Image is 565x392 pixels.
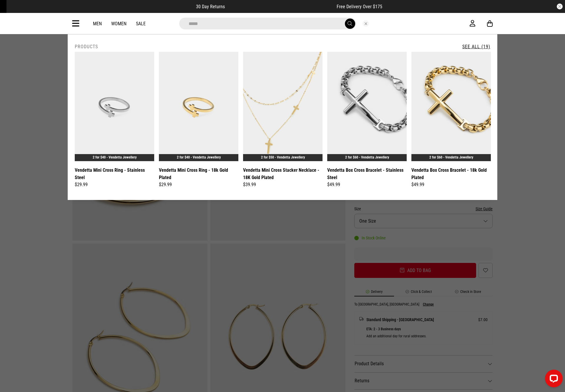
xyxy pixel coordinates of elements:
a: Vendetta Box Cross Bracelet - Stainless Steel [327,166,407,181]
a: 2 for $50 - Vendetta Jewellery [261,155,305,159]
button: Close search [363,20,369,27]
div: $39.99 [243,181,323,188]
span: 30 Day Returns [196,4,225,9]
h2: Products [75,44,98,49]
iframe: LiveChat chat widget [540,367,565,392]
img: Vendetta Mini Cross Ring - 18k Gold Plated in Gold [159,52,238,161]
a: 2 for $60 - Vendetta Jewellery [429,155,473,159]
img: Vendetta Box Cross Bracelet - Stainless Steel in Silver [327,52,407,161]
img: Vendetta Mini Cross Ring - Stainless Steel in Silver [75,52,154,161]
a: Vendetta Mini Cross Ring - Stainless Steel [75,166,154,181]
img: Vendetta Box Cross Bracelet - 18k Gold Plated in Gold [411,52,491,161]
a: 2 for $40 - Vendetta Jewellery [93,155,137,159]
a: Men [93,21,102,26]
img: Vendetta Mini Cross Stacker Necklace - 18k Gold Plated in Silver [243,52,323,161]
div: $49.99 [411,181,491,188]
div: $49.99 [327,181,407,188]
a: Sale [136,21,146,26]
a: See All (19) [462,44,490,49]
a: 2 for $40 - Vendetta Jewellery [177,155,221,159]
div: $29.99 [159,181,238,188]
a: Vendetta Mini Cross Ring - 18k Gold Plated [159,166,238,181]
a: 2 for $60 - Vendetta Jewellery [345,155,389,159]
div: $29.99 [75,181,154,188]
a: Vendetta Mini Cross Stacker Necklace - 18K Gold Plated [243,166,323,181]
a: Vendetta Box Cross Bracelet - 18k Gold Plated [411,166,491,181]
a: Women [111,21,127,26]
iframe: Customer reviews powered by Trustpilot [237,4,325,9]
span: Free Delivery Over $175 [337,4,382,9]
